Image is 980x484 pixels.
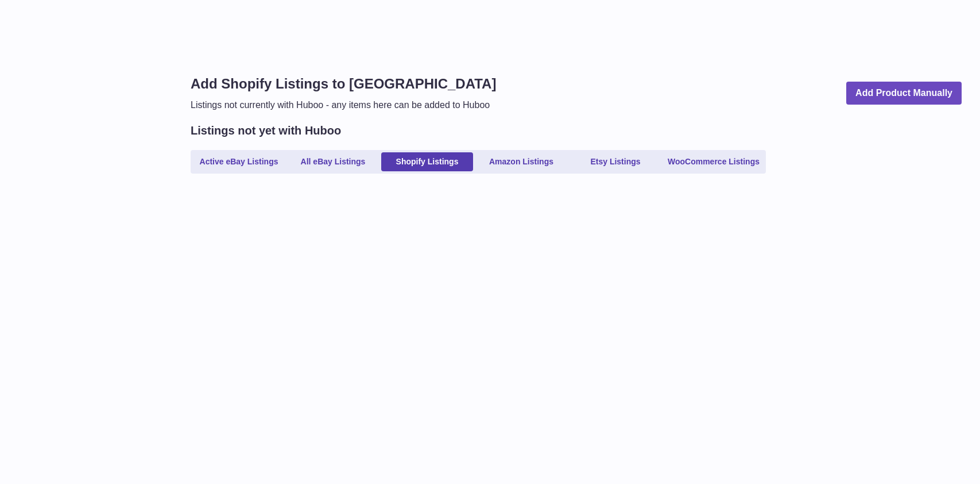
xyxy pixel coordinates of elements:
[191,75,496,93] h1: Add Shopify Listings to [GEOGRAPHIC_DATA]
[191,123,341,139] h2: Listings not yet with Huboo
[287,152,379,171] a: All eBay Listings
[193,152,285,171] a: Active eBay Listings
[664,152,764,171] a: WooCommerce Listings
[191,99,496,112] p: Listings not currently with Huboo - any items here can be added to Huboo
[381,152,473,171] a: Shopify Listings
[475,152,567,171] a: Amazon Listings
[846,82,962,105] a: Add Product Manually
[570,152,661,171] a: Etsy Listings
